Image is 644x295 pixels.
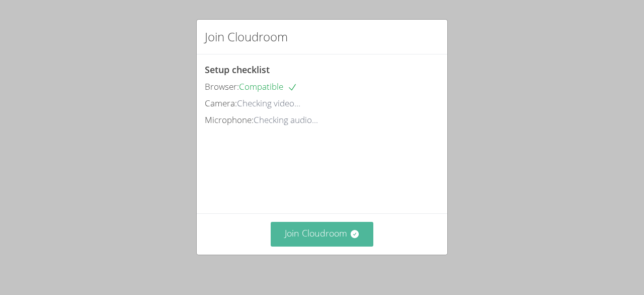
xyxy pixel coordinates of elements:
span: Camera: [205,97,237,109]
span: Compatible [239,81,297,92]
span: Checking video... [237,97,300,109]
span: Setup checklist [205,64,270,76]
span: Microphone: [205,114,254,126]
span: Checking audio... [254,114,318,126]
button: Join Cloudroom [271,222,374,247]
h2: Join Cloudroom [205,28,288,46]
span: Browser: [205,81,239,92]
